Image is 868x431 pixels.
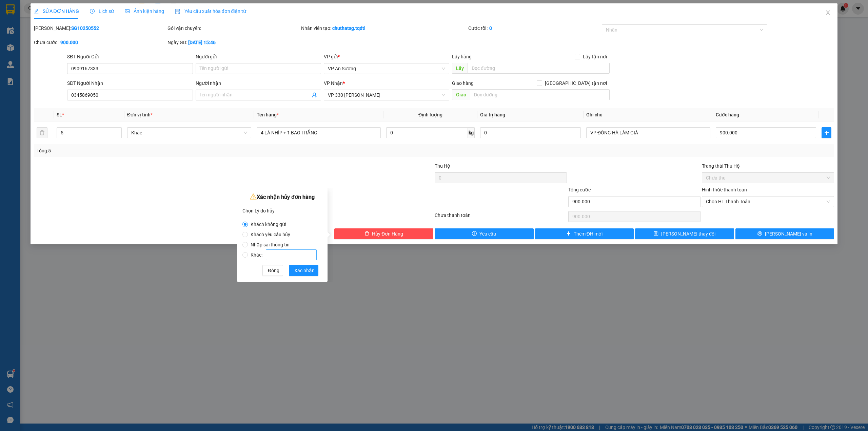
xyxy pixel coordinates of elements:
div: Người nhận [196,79,321,87]
span: user-add [312,92,317,98]
div: SĐT Người Gửi [67,53,193,60]
span: SL [57,112,62,117]
span: VP An Sương [328,63,445,74]
span: [PERSON_NAME] thay đổi [661,230,715,238]
button: Đóng [262,265,283,276]
div: Tổng: 5 [37,147,335,154]
span: Lấy hàng [452,54,472,59]
span: [GEOGRAPHIC_DATA] tận nơi [542,79,610,87]
div: Chưa thanh toán [434,211,568,223]
button: Xác nhận [289,265,318,276]
span: Giao [452,89,470,100]
button: plus [822,127,831,138]
div: Cước rồi : [468,24,600,32]
span: Ảnh kiện hàng [125,8,164,14]
input: Dọc đường [470,89,610,100]
span: VP Nhận [324,80,343,86]
input: Dọc đường [468,63,610,74]
label: Hình thức thanh toán [702,187,747,192]
span: Yêu cầu [479,230,496,238]
span: Đơn vị tính [127,112,153,117]
span: Lấy tận nơi [580,53,610,60]
button: save[PERSON_NAME] thay đổi [635,228,734,239]
b: SG10250552 [71,25,99,31]
span: Lịch sử [90,8,114,14]
button: plusThêm ĐH mới [535,228,634,239]
div: VP gửi [324,53,449,60]
span: Hủy Đơn Hàng [372,230,403,238]
span: Lấy [452,63,468,74]
span: Tên hàng [257,112,279,117]
span: SỬA ĐƠN HÀNG [34,8,79,14]
b: [DATE] 15:46 [188,40,216,45]
span: Chưa thu [706,173,830,183]
div: Chọn Lý do hủy [242,206,322,216]
span: kg [468,127,475,138]
div: Ngày GD: [167,39,300,46]
span: Định lượng [418,112,442,117]
div: Nhân viên tạo: [301,24,467,32]
span: Giá trị hàng [480,112,505,117]
span: VP 330 Lê Duẫn [328,90,445,100]
span: picture [125,9,130,14]
div: Xác nhận hủy đơn hàng [242,192,322,202]
span: Khác: [248,252,319,258]
span: Khách yêu cầu hủy [248,232,293,237]
button: Close [818,3,837,22]
button: printer[PERSON_NAME] và In [735,228,834,239]
b: 900.000 [60,40,78,45]
button: delete [37,127,47,138]
img: icon [175,9,180,14]
span: Khác [131,128,247,138]
span: Đóng [268,267,279,274]
span: Giao hàng [452,80,474,86]
span: Yêu cầu xuất hóa đơn điện tử [175,8,246,14]
div: [PERSON_NAME]: [34,24,166,32]
b: chuthatsg.tqdtl [332,25,366,31]
span: plus [822,130,831,135]
span: save [654,231,658,237]
button: exclamation-circleYêu cầu [435,228,534,239]
span: delete [364,231,369,237]
span: Xác nhận [294,267,315,274]
div: Chưa cước : [34,39,166,46]
input: Ghi Chú [586,127,710,138]
span: close [825,10,831,15]
span: edit [34,9,39,14]
span: clock-circle [90,9,95,14]
span: Thu Hộ [435,163,450,169]
input: Khác: [266,249,317,260]
div: Gói vận chuyển: [167,24,300,32]
span: Nhập sai thông tin [248,242,292,247]
span: [PERSON_NAME] và In [765,230,812,238]
span: plus [566,231,571,237]
span: Cước hàng [716,112,739,117]
input: VD: Bàn, Ghế [257,127,381,138]
div: Người gửi [196,53,321,60]
span: Khách không gửi [248,222,289,227]
div: Trạng thái Thu Hộ [702,162,834,170]
span: printer [757,231,762,237]
span: Tổng cước [568,187,591,192]
button: deleteHủy Đơn Hàng [334,228,433,239]
div: SĐT Người Nhận [67,79,193,87]
b: 0 [489,25,492,31]
th: Ghi chú [584,108,713,121]
span: exclamation-circle [472,231,477,237]
span: Thêm ĐH mới [574,230,603,238]
span: Chọn HT Thanh Toán [706,196,830,207]
span: warning [250,193,257,200]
